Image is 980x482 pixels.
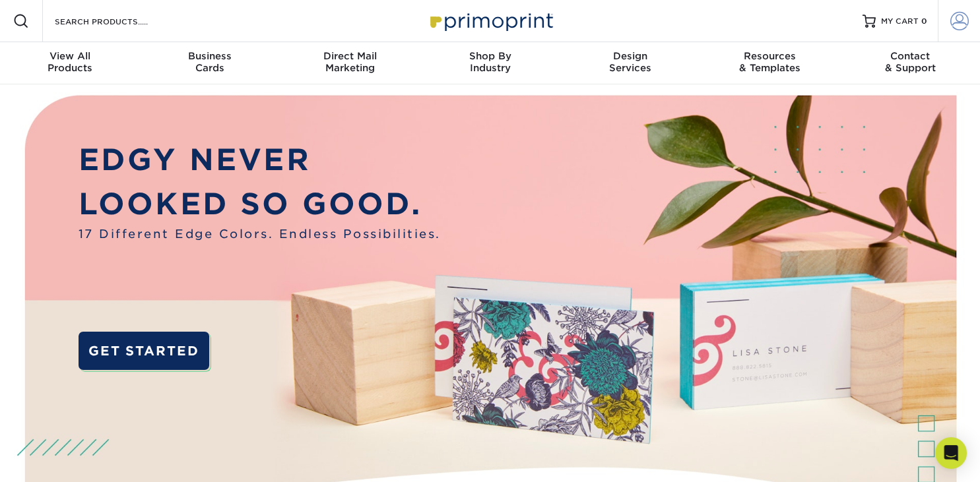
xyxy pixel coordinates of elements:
span: Resources [700,50,840,62]
a: Direct MailMarketing [280,42,420,84]
span: 0 [921,16,927,26]
p: LOOKED SO GOOD. [79,182,441,226]
span: Shop By [420,50,560,62]
div: Services [560,50,700,74]
a: Contact& Support [840,42,980,84]
span: Contact [840,50,980,62]
a: DesignServices [560,42,700,84]
img: Primoprint [424,7,556,35]
div: Cards [140,50,280,74]
a: Resources& Templates [700,42,840,84]
span: MY CART [881,16,919,27]
span: Design [560,50,700,62]
span: 17 Different Edge Colors. Endless Possibilities. [79,226,441,243]
a: GET STARTED [79,332,209,371]
input: SEARCH PRODUCTS..... [53,13,182,29]
a: BusinessCards [140,42,280,84]
div: Open Intercom Messenger [935,437,967,469]
div: & Support [840,50,980,74]
div: & Templates [700,50,840,74]
div: Industry [420,50,560,74]
span: Business [140,50,280,62]
a: Shop ByIndustry [420,42,560,84]
p: EDGY NEVER [79,138,441,182]
div: Marketing [280,50,420,74]
span: Direct Mail [280,50,420,62]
